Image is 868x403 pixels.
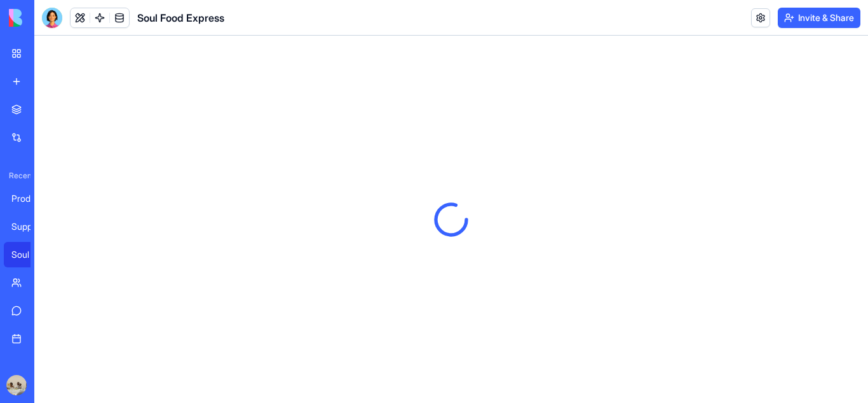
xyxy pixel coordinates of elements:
span: Recent [4,171,31,181]
button: Invite & Share [778,8,860,28]
div: Soul Food Express [11,248,47,261]
a: Product Manager Pro [4,186,55,211]
div: Product Manager Pro [11,192,47,205]
a: Support Chat [4,214,55,239]
span: Soul Food Express [137,10,224,25]
a: Soul Food Express [4,242,55,267]
img: ACg8ocLnIQHvOGa_YugxY_NqlR3HHRyfTsjddqeMYqQ3jgAJropCHTbp=s96-c [6,375,27,395]
div: Support Chat [11,220,47,233]
img: logo [9,9,88,27]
